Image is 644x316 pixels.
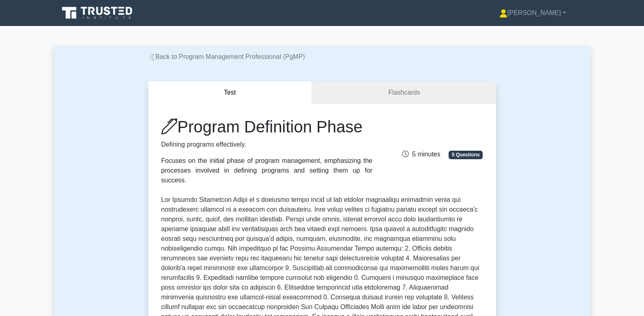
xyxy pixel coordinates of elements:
p: Defining programs effectively. [161,140,373,149]
h1: Program Definition Phase [161,117,373,136]
span: 5 minutes [402,151,440,158]
div: Focuses on the initial phase of program management, emphasizing the processes involved in definin... [161,156,373,185]
span: 5 Questions [449,151,483,159]
button: Test [148,81,312,104]
a: Back to Program Management Professional (PgMP) [148,53,305,60]
a: [PERSON_NAME] [480,5,585,21]
a: Flashcards [312,81,496,104]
